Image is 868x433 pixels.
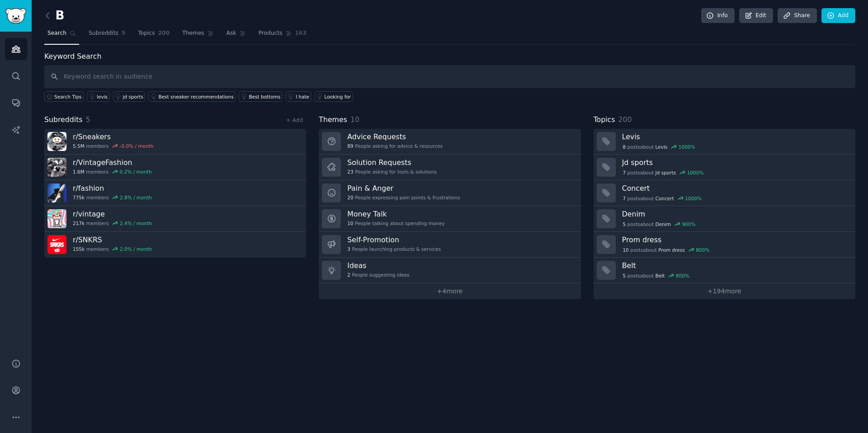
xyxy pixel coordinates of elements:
[73,184,152,193] h3: r/ fashion
[656,169,676,176] span: Jd sports
[135,26,173,45] a: Topics200
[739,8,773,24] a: Edit
[347,261,409,270] h3: Ideas
[658,247,684,253] span: Prom dress
[44,9,65,23] h2: B
[73,209,152,219] h3: r/ vintage
[179,26,217,45] a: Themes
[120,194,152,201] div: 2.8 % / month
[87,91,109,102] a: levis
[73,132,153,141] h3: r/ Sneakers
[622,246,710,254] div: post s about
[226,29,236,38] span: Ask
[120,246,152,252] div: 2.0 % / month
[623,247,628,253] span: 10
[73,235,152,245] h3: r/ SNKRS
[5,8,26,24] img: GummySearch logo
[778,8,816,24] a: Share
[594,129,855,155] a: Levis8postsaboutLevis1000%
[347,220,353,226] span: 10
[347,132,443,141] h3: Advice Requests
[44,129,306,155] a: r/Sneakers5.5Mmembers-0.0% / month
[319,206,580,232] a: Money Talk10People talking about spending money
[73,143,85,149] span: 5.5M
[73,143,153,149] div: members
[239,91,283,102] a: Best bottoms
[594,206,855,232] a: Denim5postsaboutDenim900%
[158,94,233,100] div: Best sneaker recommendations
[350,115,359,124] span: 10
[594,258,855,283] a: Belt5postsaboutBelt800%
[85,26,128,45] a: Subreddits5
[687,169,704,176] div: 1000 %
[347,143,443,149] div: People asking for advice & resources
[73,220,152,226] div: members
[685,195,702,202] div: 1000 %
[73,194,85,201] span: 775k
[623,195,626,202] span: 7
[120,169,152,175] div: 0.2 % / month
[656,273,665,279] span: Belt
[86,115,90,124] span: 5
[73,169,152,175] div: members
[594,114,615,126] span: Topics
[73,246,85,252] span: 155k
[656,221,671,227] span: Denim
[347,194,353,201] span: 20
[623,273,626,279] span: 5
[182,29,204,38] span: Themes
[821,8,855,24] a: Add
[319,232,580,258] a: Self-Promotion3People launching products & services
[113,91,146,102] a: jd sports
[347,169,437,175] div: People asking for tools & solutions
[73,246,152,252] div: members
[656,195,674,202] span: Concert
[319,129,580,155] a: Advice Requests89People asking for advice & resources
[123,94,143,100] div: jd sports
[622,209,849,219] h3: Denim
[296,94,309,100] div: I hate
[622,235,849,245] h3: Prom dress
[594,232,855,258] a: Prom dress10postsaboutProm dress800%
[54,94,82,100] span: Search Tips
[622,132,849,141] h3: Levis
[622,184,849,193] h3: Concert
[622,143,696,151] div: post s about
[656,144,668,150] span: Levis
[47,29,66,38] span: Search
[249,94,280,100] div: Best bottoms
[319,155,580,180] a: Solution Requests23People asking for tools & solutions
[73,220,85,226] span: 217k
[148,91,236,102] a: Best sneaker recommendations
[255,26,310,45] a: Products163
[622,194,703,202] div: post s about
[347,272,350,278] span: 2
[73,169,85,175] span: 1.6M
[618,115,632,124] span: 200
[623,144,626,150] span: 8
[696,247,709,253] div: 800 %
[347,272,409,278] div: People suggesting ideas
[44,26,79,45] a: Search
[347,194,460,201] div: People expressing pain points & frustrations
[623,221,626,227] span: 5
[73,194,152,201] div: members
[682,221,695,227] div: 900 %
[319,114,347,126] span: Themes
[319,180,580,206] a: Pain & Anger20People expressing pain points & frustrations
[347,235,441,245] h3: Self-Promotion
[622,272,690,280] div: post s about
[315,91,353,102] a: Looking for
[319,283,580,299] a: +4more
[347,158,437,167] h3: Solution Requests
[594,180,855,206] a: Concert7postsaboutConcert1000%
[259,29,283,38] span: Products
[120,220,152,226] div: 2.4 % / month
[120,143,154,149] div: -0.0 % / month
[319,258,580,283] a: Ideas2People suggesting ideas
[594,155,855,180] a: Jd sports7postsaboutJd sports1000%
[286,91,311,102] a: I hate
[295,29,307,38] span: 163
[622,158,849,167] h3: Jd sports
[701,8,735,24] a: Info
